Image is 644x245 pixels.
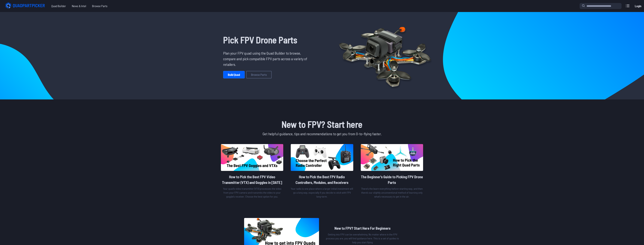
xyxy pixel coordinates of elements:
[325,225,400,231] h2: New to FPV? Start Here For Beginners
[89,2,110,10] a: Browse Parts
[221,187,283,198] p: Your quad’s video transmitter (VTX) processes the video from your FPV camera and transmits the vi...
[291,174,353,185] h2: How to Pick the Best FPV Radio Controllers, Modules, and Receivers
[331,18,439,93] img: Quadcopter
[48,2,69,10] a: Quad Builder
[291,144,353,171] img: image of post
[221,144,283,200] a: image of postHow to Pick the Best FPV Video Transmitter (VTX) and Goggles in [DATE]Your quad’s vi...
[291,144,353,200] a: image of postHow to Pick the Best FPV Radio Controllers, Modules, and ReceiversYour radio is one ...
[361,144,423,200] a: image of postThe Beginner's Guide to Picking FPV Drone PartsThere’s the learn-everything-before-s...
[223,33,310,47] h1: Pick FPV Drone Parts
[361,187,423,198] p: There’s the learn-everything-before-starting way, and then there’s our slightly unconventional me...
[246,71,272,78] a: Browse Parts
[361,174,423,185] h2: The Beginner's Guide to Picking FPV Drone Parts
[361,144,423,171] img: image of post
[291,187,353,198] p: Your radio is one place where a larger initial investment will go a long way, especially if you d...
[220,131,424,137] p: Get helpful guidance, tips and recommendations to get you from 0-to-flying faster.
[223,71,245,78] a: Build Quad
[221,174,283,185] h2: How to Pick the Best FPV Video Transmitter (VTX) and Goggles in [DATE]
[220,117,424,131] h1: New to FPV? Start here
[69,2,89,10] a: News & Intel
[223,50,310,67] p: Plan your FPV quad using the Quad Builder to browse, compare and pick compatible FPV parts across...
[325,232,400,244] p: Getting into FPV can be overwhelming. No matter where in the FPV process you are, you will find g...
[221,144,283,171] img: image of post
[634,2,643,10] a: Login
